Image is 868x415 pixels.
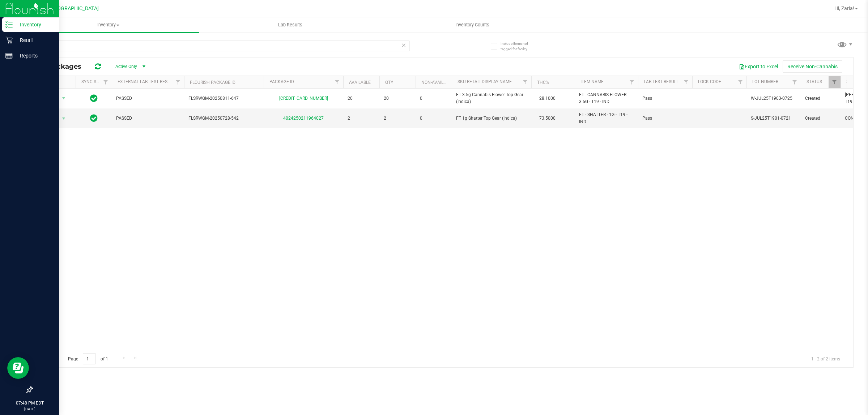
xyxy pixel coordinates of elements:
[5,37,13,44] inline-svg: Retail
[579,91,634,105] span: FT - CANNABIS FLOWER - 3.5G - T19 - IND
[421,80,454,85] a: Non-Available
[579,111,634,125] span: FT - SHATTER - 1G - T19 - IND
[420,115,447,122] span: 0
[38,63,89,70] span: All Packages
[269,79,294,84] a: Package ID
[279,96,328,101] a: [CREDIT_CARD_NUMBER]
[17,17,199,33] a: Inventory
[13,51,56,60] p: Reports
[199,17,381,33] a: Lab Results
[642,115,688,122] span: Pass
[49,5,99,12] span: [GEOGRAPHIC_DATA]
[626,76,638,88] a: Filter
[90,113,98,123] span: In Sync
[116,115,180,122] span: PASSED
[385,80,393,85] a: Qty
[59,93,68,103] span: select
[805,353,846,364] span: 1 - 2 of 2 items
[401,40,406,50] span: Clear
[7,357,29,379] iframe: Resource center
[331,76,343,88] a: Filter
[501,41,537,52] span: Include items not tagged for facility
[519,76,531,88] a: Filter
[537,80,549,85] a: THC%
[642,95,688,102] span: Pass
[456,91,527,105] span: FT 3.5g Cannabis Flower Top Gear (Indica)
[283,116,324,121] a: 4024250211964027
[13,36,56,44] p: Retail
[32,40,410,51] input: Search Package ID, Item Name, SKU, Lot or Part Number...
[805,115,836,122] span: Created
[805,95,836,102] span: Created
[846,79,855,84] a: SKU
[349,80,371,85] a: Available
[116,95,180,102] span: PASSED
[118,79,174,84] a: External Lab Test Result
[3,400,56,406] p: 07:48 PM EDT
[829,76,841,88] a: Filter
[5,52,13,59] inline-svg: Reports
[348,95,375,102] span: 20
[100,76,112,88] a: Filter
[172,76,184,88] a: Filter
[13,20,56,29] p: Inventory
[90,93,98,103] span: In Sync
[789,76,801,88] a: Filter
[62,353,114,364] span: Page of 1
[644,79,678,84] a: Lab Test Result
[188,115,259,122] span: FLSRWGM-20250728-542
[735,76,746,88] a: Filter
[5,21,13,28] inline-svg: Inventory
[752,79,778,84] a: Lot Number
[834,5,854,11] span: Hi, Zaria!
[458,79,512,84] a: Sku Retail Display Name
[3,406,56,412] p: [DATE]
[446,22,499,28] span: Inventory Counts
[680,76,692,88] a: Filter
[59,114,68,124] span: select
[807,79,822,84] a: Status
[381,17,563,33] a: Inventory Counts
[751,95,796,102] span: W-JUL25T1903-0725
[17,22,199,28] span: Inventory
[83,353,96,364] input: 1
[456,115,527,122] span: FT 1g Shatter Top Gear (Indica)
[268,22,312,28] span: Lab Results
[190,80,235,85] a: Flourish Package ID
[536,93,559,104] span: 28.1000
[384,115,411,122] span: 2
[188,95,259,102] span: FLSRWGM-20250811-647
[536,113,559,124] span: 73.5000
[783,60,842,73] button: Receive Non-Cannabis
[580,79,604,84] a: Item Name
[698,79,721,84] a: Lock Code
[734,60,783,73] button: Export to Excel
[384,95,411,102] span: 20
[348,115,375,122] span: 2
[81,79,109,84] a: Sync Status
[420,95,447,102] span: 0
[751,115,796,122] span: S-JUL25T1901-0721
